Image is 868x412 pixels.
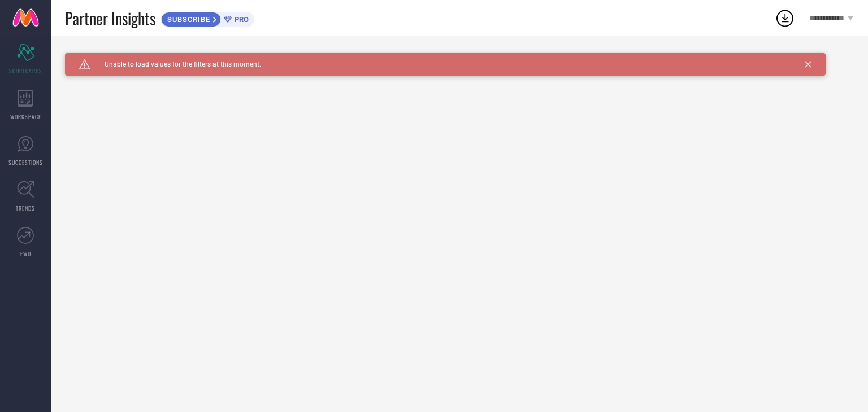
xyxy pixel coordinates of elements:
div: Open download list [775,8,795,28]
span: WORKSPACE [10,112,41,121]
span: SUBSCRIBE [162,15,213,24]
span: SCORECARDS [9,67,42,75]
span: TRENDS [16,204,35,212]
span: Partner Insights [65,7,155,30]
span: Unable to load values for the filters at this moment. [90,60,261,68]
span: SUGGESTIONS [8,158,43,166]
div: Unable to load filters at this moment. Please try later. [65,53,854,62]
a: SUBSCRIBEPRO [161,9,254,27]
span: PRO [232,15,249,24]
span: FWD [20,249,31,258]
